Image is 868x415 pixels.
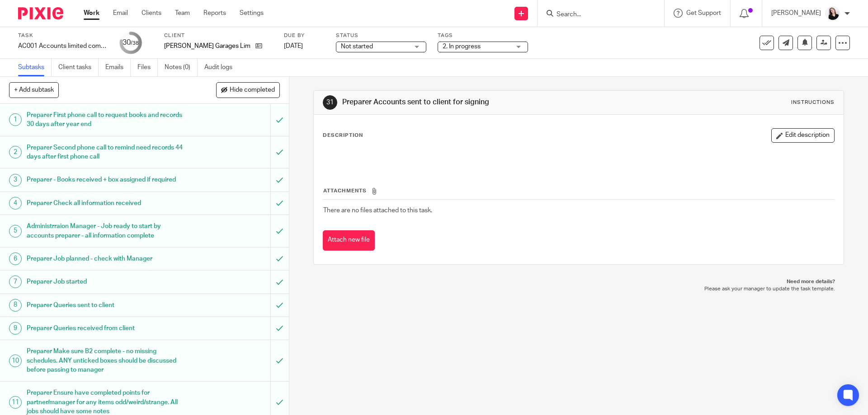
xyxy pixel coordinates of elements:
[323,230,375,251] button: Attach new file
[323,95,337,110] div: 31
[58,59,99,76] a: Client tasks
[791,99,835,106] div: Instructions
[9,396,22,409] div: 11
[341,43,373,50] span: Not started
[771,9,821,18] p: [PERSON_NAME]
[9,197,22,210] div: 4
[216,82,280,98] button: Hide completed
[204,59,239,76] a: Audit logs
[240,9,264,18] a: Settings
[9,275,22,288] div: 7
[9,225,22,238] div: 5
[336,32,426,39] label: Status
[284,32,325,39] label: Due by
[556,11,637,19] input: Search
[18,32,108,39] label: Task
[443,43,481,50] span: 2. In progress
[9,322,22,335] div: 9
[164,42,251,51] p: [PERSON_NAME] Garages Limited
[27,345,183,377] h1: Preparer Make sure B2 complete - no missing schedules. ANY unticked boxes should be discussed bef...
[771,128,835,143] button: Edit description
[322,285,835,293] p: Please ask your manager to update the task template.
[18,7,63,19] img: Pixie
[438,32,528,39] label: Tags
[9,252,22,265] div: 6
[84,9,99,18] a: Work
[9,146,22,159] div: 2
[165,59,198,76] a: Notes (0)
[18,59,52,76] a: Subtasks
[284,43,303,49] span: [DATE]
[27,141,183,164] h1: Preparer Second phone call to remind need records 44 days after first phone call
[131,41,139,46] small: /38
[123,37,139,48] div: 30
[203,9,226,18] a: Reports
[27,275,183,289] h1: Preparer Job started
[9,299,22,312] div: 8
[9,113,22,126] div: 1
[9,82,59,98] button: + Add subtask
[27,108,183,131] h1: Preparer First phone call to request books and records 30 days after year end
[27,196,183,210] h1: Preparer Check all information received
[27,322,183,335] h1: Preparer Queries received from client
[142,9,161,18] a: Clients
[686,10,721,16] span: Get Support
[27,252,183,266] h1: Preparer Job planned - check with Manager
[323,207,432,214] span: There are no files attached to this task.
[18,42,108,51] div: AC001 Accounts limited company non management accounts
[323,188,367,193] span: Attachments
[175,9,190,18] a: Team
[9,354,22,367] div: 10
[27,219,183,242] h1: Administrraion Manager - Job ready to start by accounts preparer - all information complete
[105,59,131,76] a: Emails
[164,32,273,39] label: Client
[27,173,183,187] h1: Preparer - Books received + box assigned if required
[342,98,598,107] h1: Preparer Accounts sent to client for signing
[826,6,840,21] img: HR%20Andrew%20Price_Molly_Poppy%20Jakes%20Photography-7.jpg
[322,278,835,285] p: Need more details?
[230,87,275,94] span: Hide completed
[137,59,158,76] a: Files
[9,174,22,187] div: 3
[113,9,128,18] a: Email
[323,132,363,139] p: Description
[27,298,183,312] h1: Preparer Queries sent to client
